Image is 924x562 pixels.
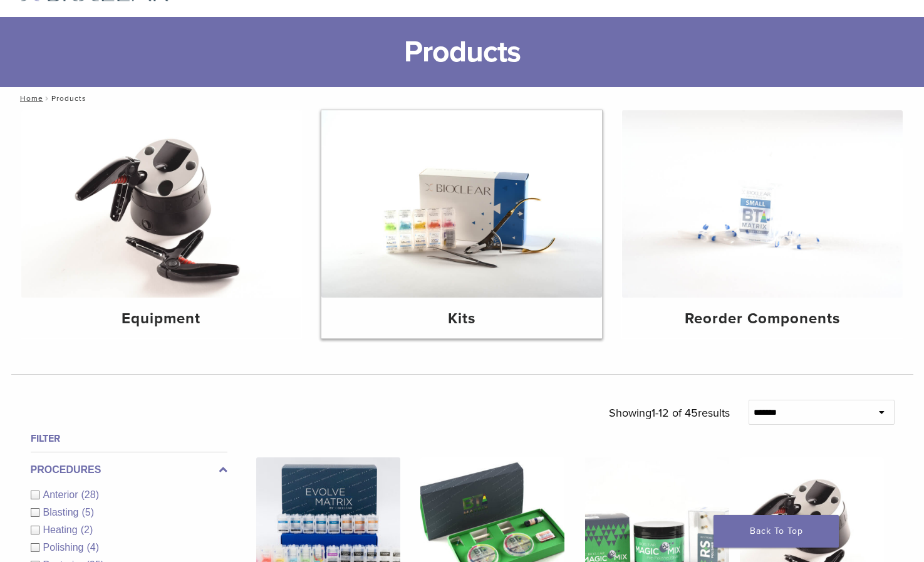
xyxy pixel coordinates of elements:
[321,110,602,338] a: Kits
[43,95,51,101] span: /
[43,507,82,518] span: Blasting
[31,431,227,446] h4: Filter
[43,542,87,553] span: Polishing
[81,489,99,500] span: (28)
[321,110,602,298] img: Kits
[43,489,81,500] span: Anterior
[81,507,94,518] span: (5)
[609,400,730,426] p: Showing results
[43,524,81,535] span: Heating
[622,110,903,298] img: Reorder Components
[21,110,302,298] img: Equipment
[622,110,903,338] a: Reorder Components
[632,308,893,330] h4: Reorder Components
[11,87,913,110] nav: Products
[651,406,698,420] span: 1-12 of 45
[86,542,99,553] span: (4)
[331,308,592,330] h4: Kits
[31,308,292,330] h4: Equipment
[31,462,227,477] label: Procedures
[21,110,302,338] a: Equipment
[81,524,93,535] span: (2)
[16,94,43,103] a: Home
[714,515,839,548] a: Back To Top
